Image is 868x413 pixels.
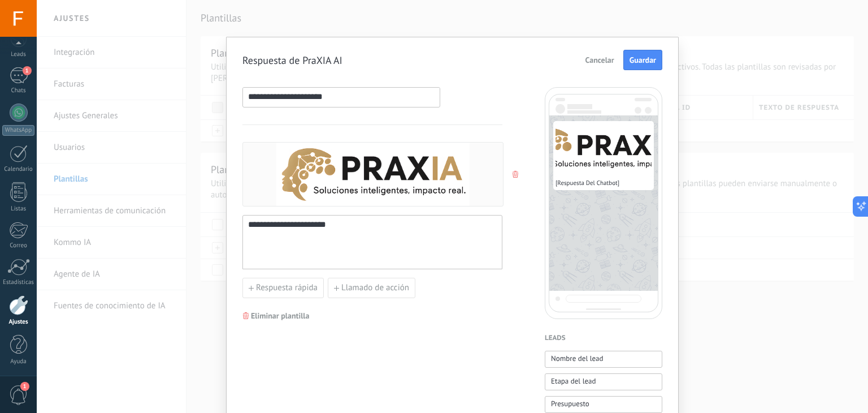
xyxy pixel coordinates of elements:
[2,358,35,365] div: Ayuda
[2,319,35,326] div: Ajustes
[2,166,35,173] div: Calendario
[256,284,318,292] span: Respuesta rápida
[585,56,614,64] span: Cancelar
[545,333,662,344] h4: Leads
[2,242,35,249] div: Correo
[555,123,652,177] img: Preview
[555,179,619,187] span: [ Respuesta Del Chatbot ]
[20,382,29,391] span: 1
[251,312,309,320] span: Eliminar plantilla
[2,279,35,286] div: Estadísticas
[2,125,34,136] div: WhatsApp
[276,143,469,206] img: Preview
[545,396,662,413] button: Presupuesto
[2,51,35,58] div: Leads
[551,398,589,410] span: Presupuesto
[630,56,656,64] span: Guardar
[242,54,342,67] h2: Respuesta de PraXIA AI
[341,284,409,292] span: Llamado de acción
[2,205,35,213] div: Listas
[551,376,596,387] span: Etapa del lead
[238,307,314,324] button: Eliminar plantilla
[23,66,32,75] span: 1
[545,351,662,368] button: Nombre del lead
[623,50,662,70] button: Guardar
[242,278,324,298] button: Respuesta rápida
[2,87,35,94] div: Chats
[580,51,619,68] button: Cancelar
[551,353,604,364] span: Nombre del lead
[545,373,662,390] button: Etapa del lead
[328,278,415,298] button: Llamado de acción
